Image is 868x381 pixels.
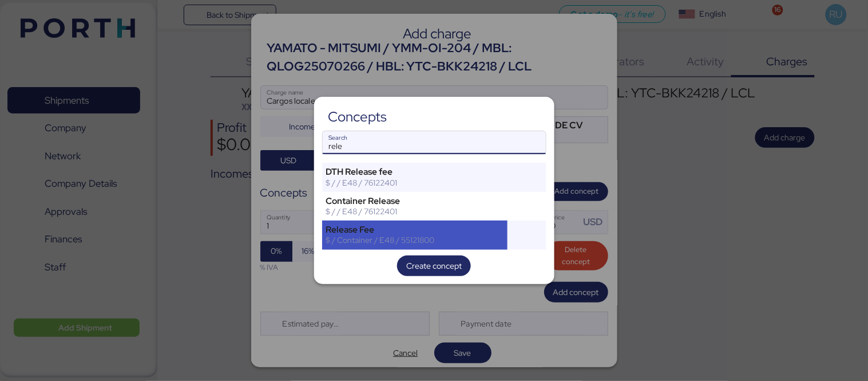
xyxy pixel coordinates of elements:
div: DTH Release fee [326,167,504,177]
div: $ / / E48 / 76122401 [326,178,504,188]
div: Release Fee [326,225,504,235]
div: $ / / E48 / 76122401 [326,206,504,217]
button: Create concept [397,256,471,276]
div: $ / Container / E48 / 55121800 [326,235,504,245]
span: Create concept [406,259,462,273]
div: Container Release [326,196,504,206]
div: Concepts [328,112,387,122]
input: Search [323,131,546,154]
